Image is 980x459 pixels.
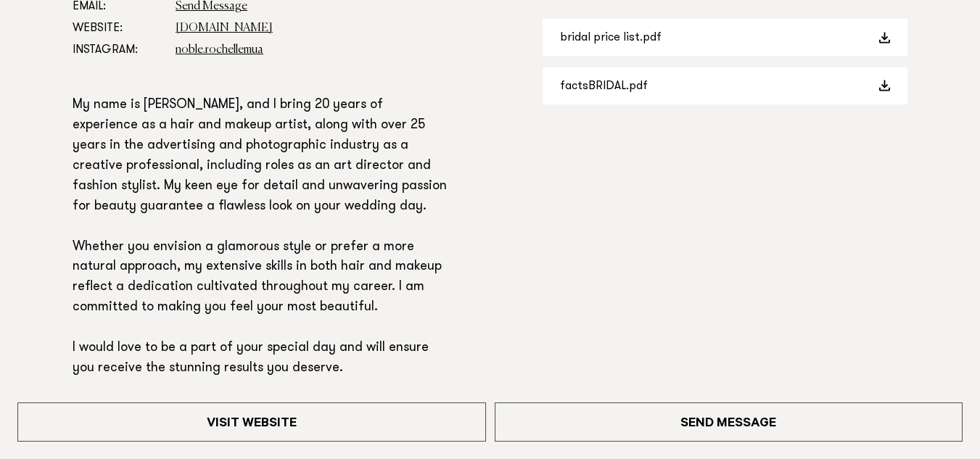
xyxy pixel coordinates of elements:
a: Send Message [495,402,963,442]
a: factsBRIDAL.pdf [543,67,907,104]
a: bridal price list.pdf [543,19,907,56]
a: Send Message [176,1,247,12]
dt: Instagram: [73,39,164,61]
a: [DOMAIN_NAME] [176,22,273,34]
p: My name is [PERSON_NAME], and I bring 20 years of experience as a hair and makeup artist, along w... [73,96,449,379]
a: noble.rochellemua [176,44,263,56]
a: Visit Website [17,402,486,442]
dt: Website: [73,17,164,39]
